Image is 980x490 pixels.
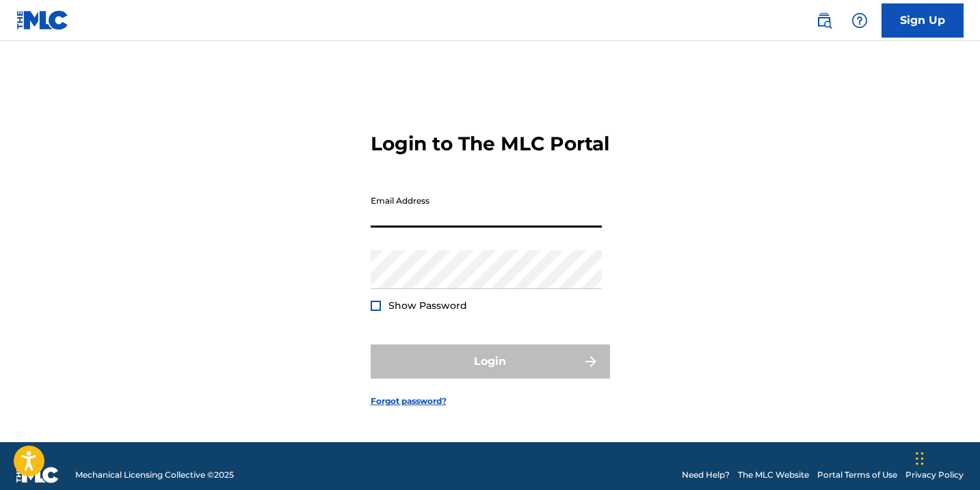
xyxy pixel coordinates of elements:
a: Forgot password? [371,395,447,407]
a: Need Help? [682,469,730,481]
img: help [851,12,868,29]
span: Show Password [388,299,467,312]
img: logo [16,467,59,483]
a: The MLC Website [738,469,809,481]
a: Sign Up [882,3,964,38]
span: Mechanical Licensing Collective © 2025 [75,469,234,481]
img: search [816,12,832,29]
div: Drag [916,438,924,479]
a: Public Search [810,7,838,34]
div: Help [846,7,873,34]
h3: Login to The MLC Portal [371,132,609,156]
iframe: Chat Widget [912,424,980,490]
a: Privacy Policy [905,469,964,481]
img: MLC Logo [16,10,69,30]
a: Portal Terms of Use [817,469,897,481]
